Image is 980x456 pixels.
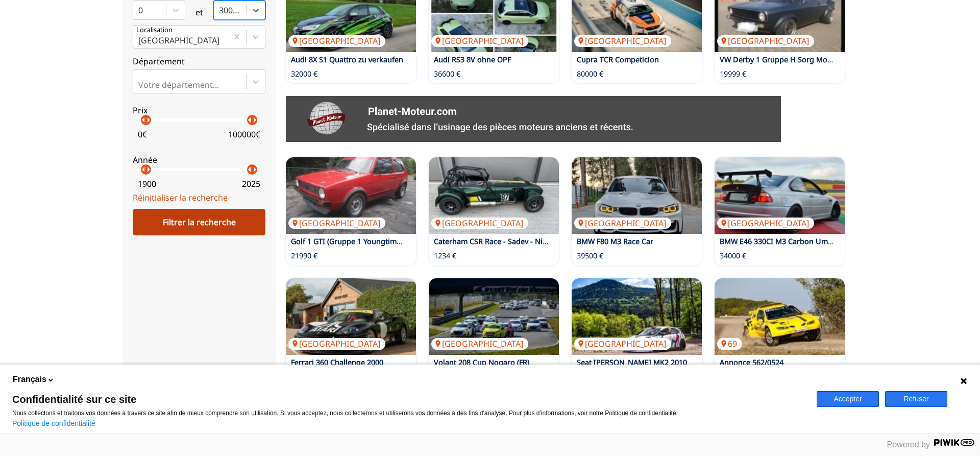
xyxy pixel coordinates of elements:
[286,278,416,355] a: Ferrari 360 Challenge 2000[GEOGRAPHIC_DATA]
[577,69,603,79] p: 80000 €
[717,218,814,229] p: [GEOGRAPHIC_DATA]
[817,391,879,407] button: Accepter
[137,163,150,176] p: arrow_left
[431,218,528,229] p: [GEOGRAPHIC_DATA]
[434,236,557,246] a: Caterham CSR Race - Sadev - Nitron
[142,163,155,176] p: arrow_right
[12,419,95,427] a: Politique de confidentialité
[572,278,702,355] img: Seat Leon Supercopa MK2 2010
[138,80,140,89] input: Votre département...
[434,55,511,64] a: Audi RS3 8V ohne OPF
[885,391,947,407] button: Refuser
[138,129,147,140] p: 0 €
[429,278,559,355] a: Volant 208 Cup Nogaro (FR)[GEOGRAPHIC_DATA]
[249,163,261,176] p: arrow_right
[431,35,528,46] p: [GEOGRAPHIC_DATA]
[12,394,804,404] span: Confidentialité sur ce site
[138,6,140,15] input: 0
[13,374,46,385] span: Français
[429,157,559,234] a: Caterham CSR Race - Sadev - Nitron[GEOGRAPHIC_DATA]
[288,338,385,349] p: [GEOGRAPHIC_DATA]
[720,236,895,246] a: BMW E46 330CI M3 Carbon Umbau Wertgutachten
[286,278,416,355] img: Ferrari 360 Challenge 2000
[288,35,385,46] p: [GEOGRAPHIC_DATA]
[431,338,528,349] p: [GEOGRAPHIC_DATA]
[249,114,261,126] p: arrow_right
[434,69,460,79] p: 36600 €
[286,157,416,234] img: Golf 1 GTI (Gruppe 1 Youngtimer Trophy)
[291,251,317,261] p: 21990 €
[574,338,671,349] p: [GEOGRAPHIC_DATA]
[717,338,742,349] p: 69
[228,129,260,140] p: 100000 €
[720,69,746,79] p: 19999 €
[720,251,746,261] p: 34000 €
[577,55,659,64] a: Cupra TCR Competicion
[136,26,173,35] p: Localisation
[288,218,385,229] p: [GEOGRAPHIC_DATA]
[577,251,603,261] p: 39500 €
[243,163,256,176] p: arrow_left
[429,157,559,234] img: Caterham CSR Race - Sadev - Nitron
[577,357,687,367] a: Seat [PERSON_NAME] MK2 2010
[133,56,265,67] p: Département
[12,410,804,417] p: Nous collectons et traitons vos données à travers ce site afin de mieux comprendre son utilisatio...
[138,178,156,189] p: 1900
[572,157,702,234] img: BMW F80 M3 Race Car
[720,357,783,367] a: Annonce 562/0524
[243,114,256,126] p: arrow_left
[242,178,260,189] p: 2025
[195,7,203,18] p: et
[434,251,456,261] p: 1234 €
[574,35,671,46] p: [GEOGRAPHIC_DATA]
[572,278,702,355] a: Seat Leon Supercopa MK2 2010[GEOGRAPHIC_DATA]
[715,278,845,355] img: Annonce 562/0524
[137,114,150,126] p: arrow_left
[572,157,702,234] a: BMW F80 M3 Race Car[GEOGRAPHIC_DATA]
[133,105,265,116] p: Prix
[434,357,529,367] a: Volant 208 Cup Nogaro (FR)
[720,55,916,64] a: VW Derby 1 Gruppe H Sorg Motor UNIKAT H-Zulasssung
[574,218,671,229] p: [GEOGRAPHIC_DATA]
[291,236,432,246] a: Golf 1 GTI (Gruppe 1 Youngtimer Trophy)
[133,154,265,165] p: Année
[133,192,228,203] a: Réinitialiser la recherche
[133,209,265,235] div: Filtrer la recherche
[715,157,845,234] img: BMW E46 330CI M3 Carbon Umbau Wertgutachten
[715,278,845,355] a: Annonce 562/052469
[429,278,559,355] img: Volant 208 Cup Nogaro (FR)
[577,236,653,246] a: BMW F80 M3 Race Car
[715,157,845,234] a: BMW E46 330CI M3 Carbon Umbau Wertgutachten[GEOGRAPHIC_DATA]
[291,357,383,367] a: Ferrari 360 Challenge 2000
[286,157,416,234] a: Golf 1 GTI (Gruppe 1 Youngtimer Trophy)[GEOGRAPHIC_DATA]
[887,440,930,449] span: Powered by
[291,69,317,79] p: 32000 €
[291,55,403,64] a: Audi 8X S1 Quattro zu verkaufen
[717,35,814,46] p: [GEOGRAPHIC_DATA]
[142,114,155,126] p: arrow_right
